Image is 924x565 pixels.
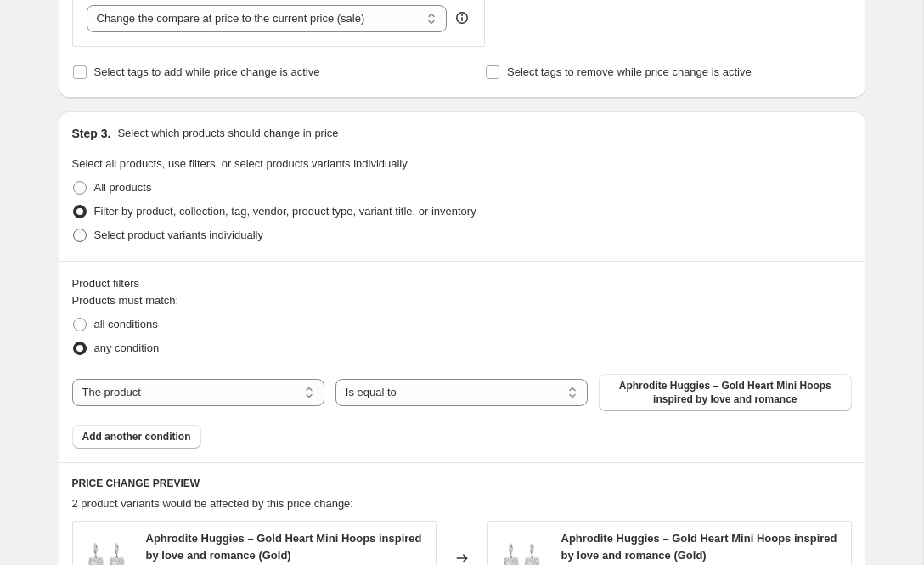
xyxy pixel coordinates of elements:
[94,229,263,241] span: Select product variants individually
[117,125,338,142] p: Select which products should change in price
[94,65,320,78] span: Select tags to add while price change is active
[94,205,476,218] span: Filter by product, collection, tag, vendor, product type, variant title, or inventory
[507,65,752,78] span: Select tags to remove while price change is active
[72,477,852,490] h6: PRICE CHANGE PREVIEW
[72,425,201,449] button: Add another condition
[72,294,179,307] span: Products must match:
[72,157,408,170] span: Select all products, use filters, or select products variants individually
[599,374,851,411] button: Aphrodite Huggies – Gold Heart Mini Hoops inspired by love and romance
[94,318,158,331] span: all conditions
[561,532,837,562] span: Aphrodite Huggies – Gold Heart Mini Hoops inspired by love and romance (Gold)
[82,430,191,444] span: Add another condition
[609,379,841,406] span: Aphrodite Huggies – Gold Heart Mini Hoops inspired by love and romance
[94,342,160,354] span: any condition
[146,532,422,562] span: Aphrodite Huggies – Gold Heart Mini Hoops inspired by love and romance (Gold)
[72,497,353,510] span: 2 product variants would be affected by this price change:
[94,181,152,194] span: All products
[72,125,111,142] h2: Step 3.
[72,275,852,292] div: Product filters
[454,9,470,26] div: help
